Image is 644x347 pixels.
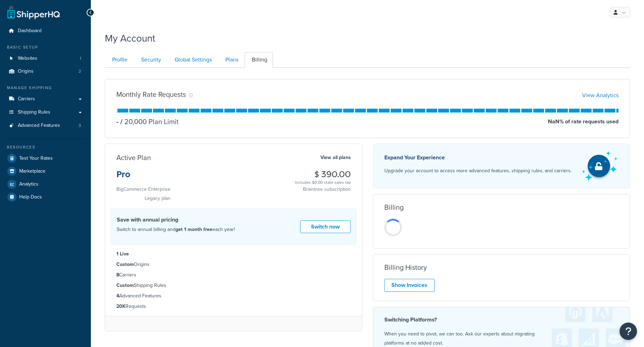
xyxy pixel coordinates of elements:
[18,123,60,129] span: Advanced Features
[116,261,351,268] li: Origins
[79,68,81,74] span: 2
[218,52,244,68] a: Plans
[384,166,572,176] p: Upgrade your account to access more advanced features, shipping rules, and carriers.
[19,168,45,174] span: Marketplace
[5,144,86,150] div: Resources
[320,153,351,162] a: View all plans
[116,292,351,300] li: Advanced Features
[295,170,351,179] h3: $ 390.00
[116,170,171,185] h3: Pro
[5,106,86,119] a: Shipping Rules
[5,65,86,78] a: Origins 2
[5,119,86,132] li: Advanced Features
[19,181,38,187] span: Analytics
[384,279,435,292] a: Show Invoices
[384,153,572,162] p: Expand Your Experience
[116,292,119,299] strong: 4
[19,194,42,200] span: Help Docs
[5,119,86,132] a: Advanced Features 3
[245,52,273,68] a: Billing
[384,316,619,324] h4: Switching Platforms?
[116,282,134,289] strong: Custom
[5,44,86,50] div: Basic Setup
[373,144,630,188] a: Expand Your Experience Upgrade your account to access more advanced features, shipping rules, and...
[145,195,171,202] small: Legacy plan
[116,91,186,98] h3: Monthly Rate Requests
[79,123,81,129] span: 3
[582,91,618,99] a: View Analytics
[117,216,235,224] h4: Save with annual pricing
[116,117,118,126] p: -
[117,225,235,234] p: Switch to annual billing and each year!
[5,152,86,165] a: Test Your Rates
[295,186,351,193] p: Braintree subscription
[116,282,351,289] li: Shipping Rules
[116,303,351,310] li: Requests
[105,31,155,45] h1: My Account
[18,68,34,74] span: Origins
[295,179,351,186] div: Includes $0.00 state sales tax
[80,56,81,62] span: 1
[134,52,167,68] a: Security
[300,221,350,233] a: Switch now
[5,85,86,91] div: Manage Shipping
[620,323,637,340] button: Open Resource Center
[5,24,86,37] a: Dashboard
[118,117,179,126] p: 20,000 Plan Limit
[116,303,125,310] strong: 20K
[5,165,86,178] a: Marketplace
[384,263,427,271] h3: Billing History
[19,156,53,161] span: Test Your Rates
[5,93,86,106] a: Carriers
[116,250,129,258] strong: 1 Live
[175,226,212,233] strong: get 1 month free
[116,271,119,279] strong: 8
[18,56,37,62] span: Websites
[105,52,133,68] a: Profile
[384,203,404,211] h3: Billing
[18,109,50,115] span: Shipping Rules
[5,178,86,190] a: Analytics
[18,96,35,102] span: Carriers
[5,191,86,203] a: Help Docs
[167,52,217,68] a: Global Settings
[116,261,134,268] strong: Custom
[548,117,618,126] p: NaN % of rate requests used
[116,271,351,279] li: Carriers
[120,116,123,127] span: /
[5,52,86,65] a: Websites 1
[5,52,86,65] li: Websites
[116,154,151,161] h3: Active Plan
[18,28,42,34] span: Dashboard
[116,186,171,193] small: BigCommerce Enterprise
[5,65,86,78] li: Origins
[7,5,60,19] a: ShipperHQ Home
